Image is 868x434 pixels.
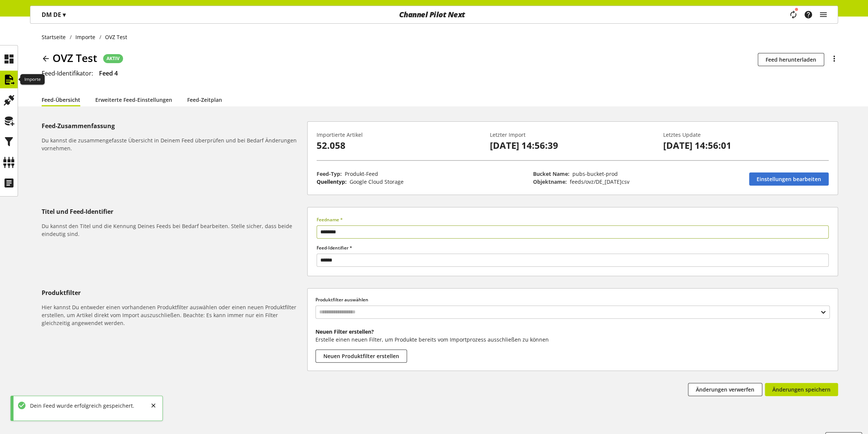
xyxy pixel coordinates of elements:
[317,139,482,152] p: 52.058
[572,170,617,177] span: pubs-bucket-prod
[663,131,829,139] p: Letztes Update
[696,386,754,393] span: Änderungen verwerfen
[317,216,343,223] span: Feedname *
[758,53,824,66] button: Feed herunterladen
[42,303,304,327] h6: Hier kannst Du entweder einen vorhandenen Produktfilter auswählen oder einen neuen Produktfilter ...
[772,386,830,393] span: Änderungen speichern
[95,96,172,104] a: Erweiterte Feed-Einstellungen
[317,245,352,251] span: Feed-Identifier *
[350,178,404,185] span: Google Cloud Storage
[757,175,821,183] span: Einstellungen bearbeiten
[315,296,830,303] label: Produktfilter auswählen
[345,170,378,177] span: Produkt-Feed
[42,207,304,216] h5: Titel und Feed-Identifier
[323,352,399,360] span: Neuen Produktfilter erstellen
[99,69,118,77] span: Feed 4
[42,10,66,19] p: DM DE
[315,328,374,335] b: Neuen Filter erstellen?
[749,172,829,186] a: Einstellungen bearbeiten
[63,11,66,19] span: ▾
[490,139,655,152] p: [DATE] 14:56:39
[42,121,304,130] h5: Feed-Zusammenfassung
[107,55,120,62] span: AKTIV
[490,131,655,139] p: Letzter Import
[42,136,304,152] h6: Du kannst die zusammengefasste Übersicht in Deinem Feed überprüfen und bei Bedarf Änderungen vorn...
[20,74,45,85] div: Importe
[688,383,762,396] button: Änderungen verwerfen
[315,349,407,363] button: Neuen Produktfilter erstellen
[663,139,829,152] p: [DATE] 14:56:01
[30,6,838,24] nav: main navigation
[42,33,70,41] a: Startseite
[315,336,830,343] p: Erstelle einen neuen Filter, um Produkte bereits vom Importprozess ausschließen zu können
[53,50,97,66] span: OVZ Test
[317,131,482,139] p: Importierte Artikel
[187,96,222,104] a: Feed-Zeitplan
[42,222,304,238] h6: Du kannst den Titel und die Kennung Deines Feeds bei Bedarf bearbeiten. Stelle sicher, dass beide...
[42,69,93,77] span: Feed-Identifikator:
[42,288,304,297] h5: Produktfilter
[765,383,838,396] button: Änderungen speichern
[317,178,347,185] span: Quellentyp:
[533,178,566,185] span: Objektname:
[569,178,629,185] span: feeds/ovz/DE_2025-10-13.csv
[72,33,99,41] a: Importe
[26,402,134,410] div: Dein Feed wurde erfolgreich gespeichert.
[533,170,569,177] span: Bucket Name:
[317,170,342,177] span: Feed-Typ:
[42,96,80,104] a: Feed-Übersicht
[766,56,816,64] span: Feed herunterladen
